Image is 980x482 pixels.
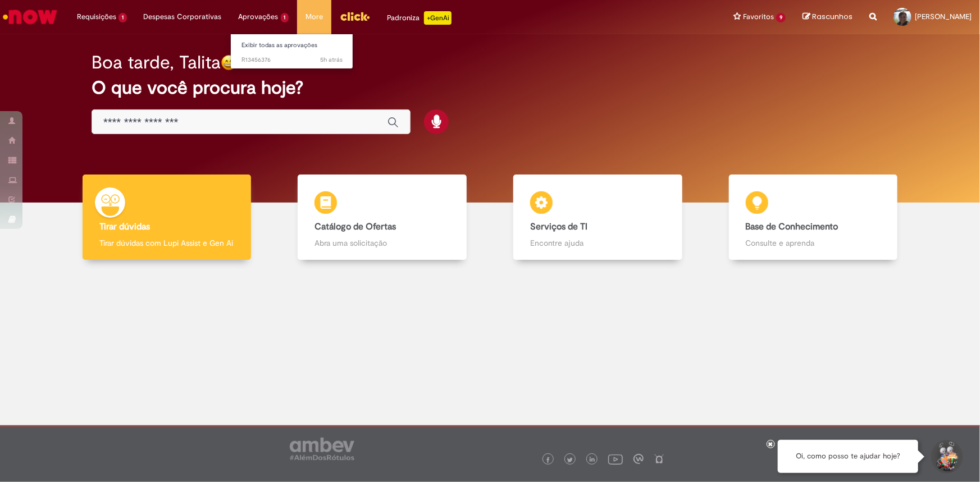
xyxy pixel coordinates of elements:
a: Base de Conhecimento Consulte e aprenda [705,175,921,260]
img: logo_footer_facebook.png [545,457,551,463]
span: 1 [118,13,127,22]
span: Rascunhos [812,11,853,22]
b: Base de Conhecimento [746,221,838,232]
p: Abra uma solicitação [314,237,450,249]
p: Tirar dúvidas com Lupi Assist e Gen Ai [99,237,235,249]
div: Oi, como posso te ajudar hoje? [778,440,918,473]
span: Aprovações [239,11,279,22]
img: logo_footer_workplace.png [633,454,644,464]
span: [PERSON_NAME] [915,12,972,21]
img: ServiceNow [1,6,59,28]
p: Encontre ajuda [530,237,666,249]
img: logo_footer_twitter.png [567,457,573,463]
ul: Aprovações [230,34,354,69]
span: Requisições [77,11,116,22]
a: Serviços de TI Encontre ajuda [490,175,706,260]
button: Iniciar Conversa de Suporte [929,440,963,474]
a: Aberto R13456376 : [231,54,354,66]
b: Catálogo de Ofertas [314,221,396,232]
span: 5h atrás [321,56,343,64]
h2: O que você procura hoje? [92,78,888,98]
h2: Boa tarde, Talita [92,53,221,72]
span: Favoritos [743,11,774,22]
b: Tirar dúvidas [99,221,151,232]
img: logo_footer_naosei.png [654,454,664,464]
a: Tirar dúvidas Tirar dúvidas com Lupi Assist e Gen Ai [59,175,275,260]
span: More [306,11,323,22]
span: 9 [776,13,786,22]
img: logo_footer_ambev_rotulo_gray.png [290,438,354,460]
span: Despesas Corporativas [144,11,222,22]
a: Rascunhos [803,12,853,22]
span: R13456376 [242,56,343,65]
p: Consulte e aprenda [746,237,881,249]
img: click_logo_yellow_360x200.png [340,8,370,25]
p: +GenAi [424,11,452,25]
img: logo_footer_youtube.png [608,452,623,466]
span: 1 [281,13,289,22]
time: 28/08/2025 09:50:54 [321,56,343,64]
img: logo_footer_linkedin.png [590,457,595,463]
a: Exibir todas as aprovações [231,39,354,52]
b: Serviços de TI [530,221,587,232]
img: happy-face.png [221,54,237,71]
a: Catálogo de Ofertas Abra uma solicitação [275,175,490,260]
div: Padroniza [387,11,452,25]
